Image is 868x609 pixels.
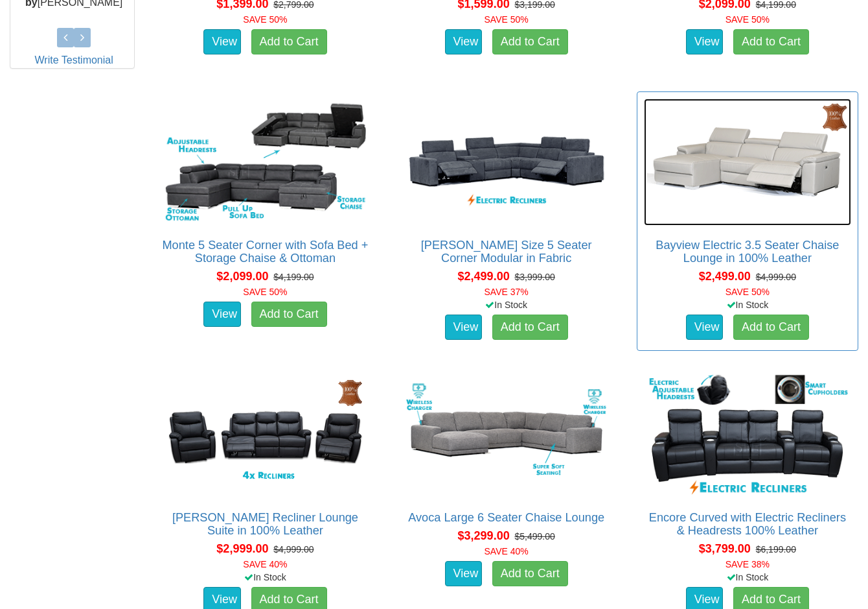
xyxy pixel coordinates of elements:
a: View [686,315,724,340]
font: SAVE 50% [243,14,287,25]
a: Write Testimonial [35,54,113,66]
a: View [203,29,241,55]
a: Add to Cart [733,315,809,340]
a: Monte 5 Seater Corner with Sofa Bed + Storage Chaise & Ottoman [162,239,368,265]
span: $3,299.00 [458,529,510,542]
font: SAVE 50% [725,287,770,297]
a: Add to Cart [251,302,327,328]
img: Marlow King Size 5 Seater Corner Modular in Fabric [403,99,610,226]
del: $4,199.00 [273,272,314,282]
a: View [445,561,483,587]
img: Maxwell Recliner Lounge Suite in 100% Leather [161,371,369,498]
a: View [445,29,483,55]
a: [PERSON_NAME] Recliner Lounge Suite in 100% Leather [172,511,358,537]
div: In Stock [634,298,861,311]
img: Avoca Large 6 Seater Chaise Lounge [403,371,610,498]
span: $2,499.00 [699,270,751,283]
a: Add to Cart [492,315,568,340]
a: Add to Cart [492,561,568,587]
a: Add to Cart [251,29,327,55]
a: Bayview Electric 3.5 Seater Chaise Lounge in 100% Leather [656,239,839,265]
img: Encore Curved with Electric Recliners & Headrests 100% Leather [644,371,851,498]
font: SAVE 50% [725,14,770,25]
font: SAVE 40% [243,559,287,569]
img: Monte 5 Seater Corner with Sofa Bed + Storage Chaise & Ottoman [161,99,369,226]
a: View [445,315,483,340]
font: SAVE 50% [485,14,529,25]
font: SAVE 37% [485,287,529,297]
del: $4,999.00 [756,272,796,282]
a: View [203,302,241,328]
del: $3,999.00 [514,272,554,282]
span: $2,499.00 [458,270,510,283]
a: Encore Curved with Electric Recliners & Headrests 100% Leather [649,511,846,537]
font: SAVE 50% [243,287,287,297]
div: In Stock [152,571,378,584]
span: $3,799.00 [699,542,751,555]
font: SAVE 40% [485,546,529,556]
span: $2,099.00 [216,270,268,283]
div: In Stock [634,571,861,584]
del: $5,499.00 [514,531,554,542]
del: $4,999.00 [273,544,314,555]
a: Add to Cart [733,29,809,55]
a: Avoca Large 6 Seater Chaise Lounge [408,511,604,524]
a: View [686,29,724,55]
a: Add to Cart [492,29,568,55]
img: Bayview Electric 3.5 Seater Chaise Lounge in 100% Leather [644,99,851,226]
del: $6,199.00 [756,544,796,555]
a: [PERSON_NAME] Size 5 Seater Corner Modular in Fabric [421,239,592,265]
span: $2,999.00 [216,542,268,555]
font: SAVE 38% [725,559,770,569]
div: In Stock [393,298,620,311]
